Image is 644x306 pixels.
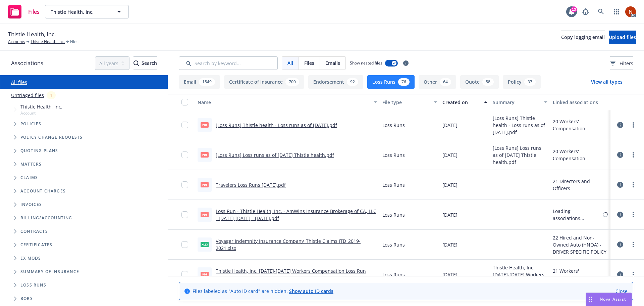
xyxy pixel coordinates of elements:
a: more [629,181,637,189]
a: Files [5,2,42,21]
span: Account charges [20,189,66,193]
input: Toggle Row Selected [181,271,188,278]
span: [DATE] [442,241,458,248]
div: Folder Tree Example [0,211,168,305]
span: Ex Mods [20,256,41,260]
div: 1549 [199,78,215,86]
span: Certificates [20,243,52,247]
span: [Loss Runs] Loss runs as of [DATE] Thistle health.pdf [493,144,548,166]
span: Associations [11,59,43,68]
span: Billing/Accounting [20,216,72,220]
span: Thistle Health, Inc. [8,30,56,39]
span: Files [70,39,78,45]
div: 22 Hired and Non-Owned Auto (HNOA) - DRIVER SPECIFIC POLICY [553,234,608,255]
button: Upload files [609,31,636,44]
a: All files [11,79,27,85]
span: Loss Runs [382,241,405,248]
a: Thistle Health, Inc. [31,39,65,45]
span: Emails [325,59,340,67]
span: Upload files [609,34,636,40]
span: BORs [20,297,33,301]
a: Switch app [610,5,623,18]
div: File type [382,99,430,106]
input: Search by keyword... [179,56,278,70]
a: Thistle Health, Inc. [DATE]-[DATE] Workers Compensation Loss Run Report.pdf.pdf [216,268,366,281]
div: 21 Directors and Officers [553,178,608,192]
div: 58 [482,78,494,86]
span: [DATE] [442,211,458,218]
input: Toggle Row Selected [181,241,188,248]
input: Toggle Row Selected [181,211,188,218]
div: Created on [442,99,480,106]
a: more [629,121,637,129]
button: View all types [580,75,633,89]
div: 64 [440,78,451,86]
span: Show nested files [350,60,382,66]
button: Endorsement [308,75,363,89]
a: Search [594,5,608,18]
div: Drag to move [586,293,594,306]
span: [Loss Runs] Thistle health - Loss runs as of [DATE].pdf [493,115,548,136]
span: Claims [20,176,38,180]
button: Email [179,75,220,89]
span: Loss Runs [382,271,405,278]
a: Close [615,288,628,295]
span: [DATE] [442,122,458,129]
button: Other [419,75,456,89]
span: Loss Runs [382,122,405,129]
span: Invoices [20,203,42,207]
input: Toggle Row Selected [181,181,188,188]
a: Untriaged files [11,92,44,99]
button: Quote [460,75,499,89]
span: pdf [201,122,209,127]
span: Loss Runs [382,151,405,159]
span: pdf [201,272,209,277]
div: 21 Workers' Compensation [553,267,608,281]
button: Certificate of insurance [224,75,304,89]
button: SearchSearch [133,56,157,70]
span: Filters [620,60,633,67]
a: Voyager Indemnity Insurance Company_Thistle Claims ITD_2019-2021.xlsx [216,238,361,251]
button: File type [380,94,440,110]
span: [DATE] [442,151,458,159]
span: pdf [201,182,209,187]
a: more [629,270,637,278]
a: Travelers Loss Runs [DATE].pdf [216,182,286,188]
span: [DATE] [442,181,458,188]
span: [DATE] [442,271,458,278]
div: Search [133,57,157,70]
div: Name [198,99,370,106]
span: pdf [201,152,209,157]
span: All [287,59,293,67]
span: Policy change requests [20,135,83,139]
svg: Search [133,60,139,66]
span: Summary of insurance [20,270,79,274]
img: photo [625,6,636,17]
span: pdf [201,212,209,217]
span: Files [28,9,40,14]
span: Loss Runs [382,211,405,218]
div: 20 Workers' Compensation [553,148,608,162]
input: Toggle Row Selected [181,122,188,128]
button: Copy logging email [561,31,605,44]
span: Policies [20,122,42,126]
span: xlsx [201,242,209,247]
a: Loss Run - Thistle Health, Inc. - AmWins Insurance Brokerage of CA, LLC - [DATE]-[DATE] - [DATE].pdf [216,208,376,221]
div: 76 [398,78,410,86]
span: Files labeled as "Auto ID card" are hidden. [193,288,333,295]
input: Toggle Row Selected [181,151,188,158]
button: Created on [440,94,490,110]
button: Policy [503,75,541,89]
div: 20 Workers' Compensation [553,118,608,132]
span: Filters [610,60,633,67]
span: Account [20,110,62,116]
a: more [629,241,637,249]
div: Linked associations [553,99,608,106]
a: Show auto ID cards [289,288,333,294]
span: Loss Runs [20,283,46,287]
div: 92 [347,78,358,86]
span: Nova Assist [600,296,626,302]
span: Files [304,59,314,67]
span: Thistle Health, Inc. [51,8,109,15]
a: Report a Bug [579,5,592,18]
